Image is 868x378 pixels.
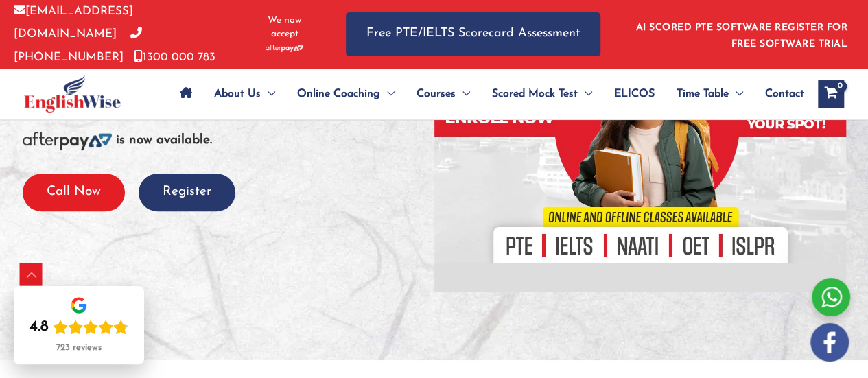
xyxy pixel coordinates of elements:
[30,318,128,337] div: Rating: 4.8 out of 5
[346,12,600,56] a: Free PTE/IELTS Scorecard Assessment
[261,70,275,118] span: Menu Toggle
[628,12,854,56] aside: Header Widget 1
[14,28,142,62] a: [PHONE_NUMBER]
[203,70,286,118] a: About UsMenu Toggle
[666,70,754,118] a: Time TableMenu Toggle
[456,70,470,118] span: Menu Toggle
[23,185,125,198] a: Call Now
[286,70,406,118] a: Online CoachingMenu Toggle
[169,70,804,118] nav: Site Navigation: Main Menu
[23,174,125,211] button: Call Now
[677,70,729,118] span: Time Table
[765,70,804,118] span: Contact
[139,174,235,211] button: Register
[266,45,303,52] img: Afterpay-Logo
[116,134,212,147] b: is now available.
[492,70,578,118] span: Scored Mock Test
[297,70,380,118] span: Online Coaching
[214,70,261,118] span: About Us
[56,342,102,353] div: 723 reviews
[380,70,395,118] span: Menu Toggle
[24,75,121,113] img: cropped-ew-logo
[417,70,456,118] span: Courses
[603,70,666,118] a: ELICOS
[614,70,655,118] span: ELICOS
[30,318,49,337] div: 4.8
[636,23,848,49] a: AI SCORED PTE SOFTWARE REGISTER FOR FREE SOFTWARE TRIAL
[818,80,844,108] a: View Shopping Cart, empty
[754,70,804,118] a: Contact
[14,5,133,40] a: [EMAIL_ADDRESS][DOMAIN_NAME]
[578,70,592,118] span: Menu Toggle
[134,51,215,63] a: 1300 000 783
[810,323,849,362] img: white-facebook.png
[729,70,743,118] span: Menu Toggle
[481,70,603,118] a: Scored Mock TestMenu Toggle
[139,185,235,198] a: Register
[406,70,481,118] a: CoursesMenu Toggle
[23,132,112,150] img: Afterpay-Logo
[257,14,312,41] span: We now accept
